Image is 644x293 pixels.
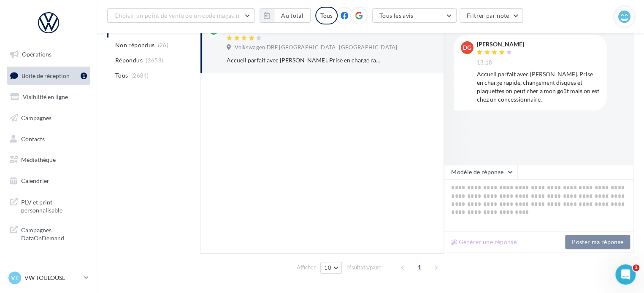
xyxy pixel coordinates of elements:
a: PLV et print personnalisable [5,193,92,218]
div: Accueil parfait avec [PERSON_NAME]. Prise en charge rapide, changement disques et plaquettes on p... [227,56,382,65]
p: VW TOULOUSE [24,274,81,282]
span: Non répondus [115,41,154,49]
span: Répondus [115,56,143,65]
button: Générer une réponse [448,237,520,247]
button: Choisir un point de vente ou un code magasin [107,8,255,23]
button: Tous les avis [372,8,457,23]
a: Visibilité en ligne [5,88,92,106]
button: 10 [320,262,342,274]
span: Boîte de réception [22,72,70,79]
div: Tous [315,7,338,24]
span: PLV et print personnalisable [21,196,87,215]
button: Au total [260,8,311,23]
button: Filtrer par note [460,8,523,23]
div: Accueil parfait avec [PERSON_NAME]. Prise en charge rapide, changement disques et plaquettes on p... [477,70,600,104]
span: 10 [324,264,331,271]
a: Campagnes DataOnDemand [5,221,92,246]
a: Médiathèque [5,151,92,169]
span: Volkswagen DBF [GEOGRAPHIC_DATA] [GEOGRAPHIC_DATA] [235,44,397,51]
div: [PERSON_NAME] [477,41,524,47]
a: Opérations [5,46,92,63]
a: Campagnes [5,109,92,127]
button: Poster ma réponse [565,235,630,249]
div: 1 [81,73,87,79]
a: Boîte de réception1 [5,67,92,85]
iframe: Intercom live chat [615,264,636,285]
button: Modèle de réponse [444,165,517,179]
a: Contacts [5,130,92,148]
span: Calendrier [21,177,49,184]
span: (2658) [146,57,163,64]
a: Calendrier [5,172,92,190]
span: (26) [158,42,168,48]
span: Médiathèque [21,156,56,163]
span: Opérations [22,51,51,58]
span: 13:18 [477,59,492,67]
span: Visibilité en ligne [23,93,68,100]
a: VT VW TOULOUSE [7,270,90,286]
span: 1 [633,264,639,271]
span: VT [11,274,19,282]
span: DG [463,43,471,52]
button: Au total [274,8,311,23]
span: Choisir un point de vente ou un code magasin [114,12,239,19]
span: (2684) [131,72,149,79]
span: Campagnes [21,114,51,121]
span: Campagnes DataOnDemand [21,224,87,242]
span: Tous les avis [379,12,414,19]
span: 1 [413,261,426,274]
span: Afficher [297,263,316,271]
span: Contacts [21,135,45,142]
span: résultats/page [346,263,382,271]
span: Tous [115,71,128,80]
